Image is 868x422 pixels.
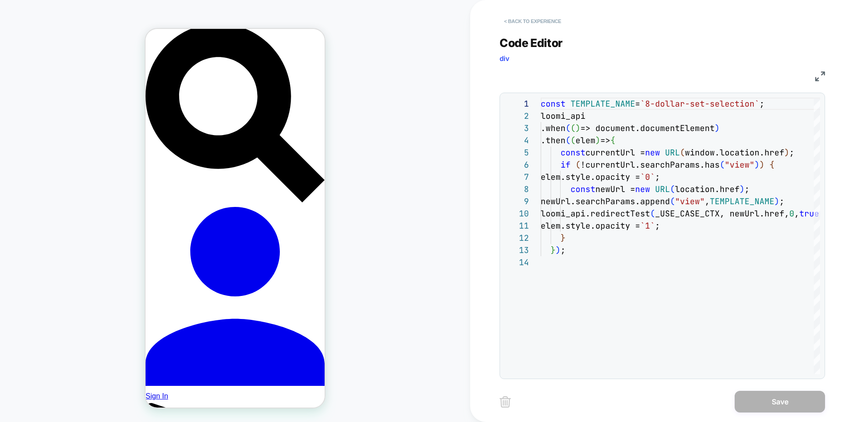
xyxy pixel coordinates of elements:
[571,135,576,145] span: (
[500,396,511,408] img: delete
[500,36,563,50] span: Code Editor
[650,208,655,219] span: (
[705,196,710,206] span: ,
[640,172,655,182] span: `0`
[505,232,529,244] div: 12
[789,147,794,158] span: ;
[715,123,720,133] span: )
[610,135,615,145] span: {
[675,196,705,206] span: "view"
[505,207,529,220] div: 10
[784,147,789,158] span: )
[640,220,655,231] span: `1`
[670,184,675,194] span: (
[505,195,529,207] div: 9
[745,184,750,194] span: ;
[556,245,561,255] span: )
[541,135,566,145] span: .then
[735,391,825,413] button: Save
[595,135,600,145] span: )
[571,98,635,109] span: TEMPLATE_NAME
[635,184,650,194] span: new
[541,123,566,133] span: .when
[720,159,725,170] span: (
[794,208,799,219] span: ,
[505,171,529,183] div: 7
[541,172,640,182] span: elem.style.opacity =
[138,338,179,379] iframe: Kodif Chat widget
[665,147,680,158] span: URL
[585,147,645,158] span: currentUrl =
[505,244,529,256] div: 13
[566,135,571,145] span: (
[561,159,571,170] span: if
[580,123,715,133] span: => document.documentElement
[815,71,825,81] img: fullscreen
[685,147,784,158] span: window.location.href
[635,98,640,109] span: =
[774,196,779,206] span: )
[505,134,529,146] div: 4
[505,220,529,232] div: 11
[725,159,755,170] span: "view"
[551,245,556,255] span: }
[505,146,529,159] div: 5
[740,184,745,194] span: )
[505,110,529,122] div: 2
[561,245,566,255] span: ;
[566,123,571,133] span: (
[541,196,670,206] span: newUrl.searchParams.append
[600,135,610,145] span: =>
[541,111,585,121] span: loomi_api
[500,54,509,63] span: div
[759,98,764,109] span: ;
[655,184,670,194] span: URL
[640,98,759,109] span: `8-dollar-set-selection`
[670,196,675,206] span: (
[505,159,529,171] div: 6
[541,98,566,109] span: const
[561,147,585,158] span: const
[789,208,794,219] span: 0
[500,14,566,28] button: < Back to experience
[576,135,595,145] span: elem
[505,98,529,110] div: 1
[541,208,650,219] span: loomi_api.redirectTest
[799,208,819,219] span: true
[541,220,640,231] span: elem.style.opacity =
[505,122,529,134] div: 3
[571,123,576,133] span: (
[561,233,566,243] span: }
[505,256,529,268] div: 14
[595,184,635,194] span: newUrl =
[580,159,720,170] span: !currentUrl.searchParams.has
[645,147,660,158] span: new
[755,159,759,170] span: )
[680,147,685,158] span: (
[710,196,774,206] span: TEMPLATE_NAME
[576,123,580,133] span: )
[779,196,784,206] span: ;
[576,159,580,170] span: (
[571,184,595,194] span: const
[655,172,660,182] span: ;
[675,184,740,194] span: location.href
[655,220,660,231] span: ;
[769,159,774,170] span: {
[759,159,764,170] span: )
[505,183,529,195] div: 8
[655,208,789,219] span: _USE_CASE_CTX, newUrl.href,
